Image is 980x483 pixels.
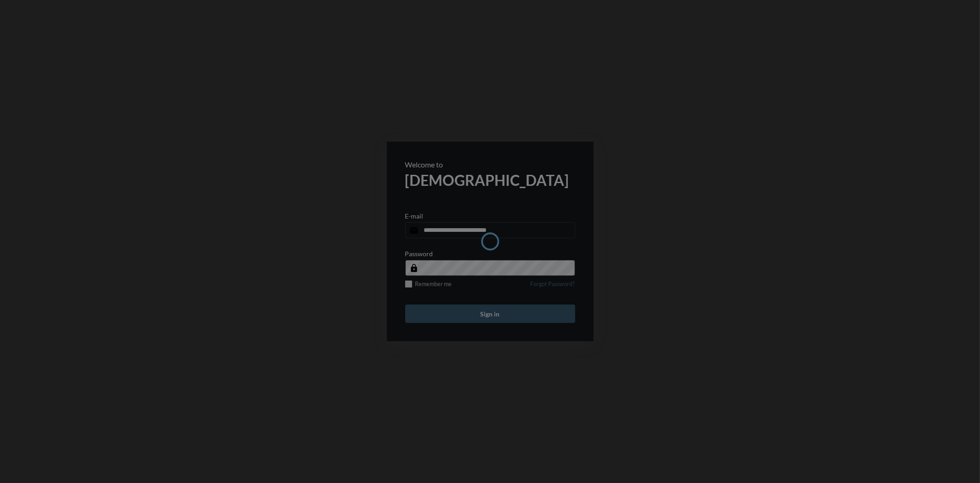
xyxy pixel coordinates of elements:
p: Password [405,250,433,258]
h2: [DEMOGRAPHIC_DATA] [405,171,575,189]
button: Sign in [405,305,575,323]
a: Forgot Password? [531,281,575,293]
p: Welcome to [405,160,575,169]
label: Remember me [405,281,452,287]
p: E-mail [405,212,424,220]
